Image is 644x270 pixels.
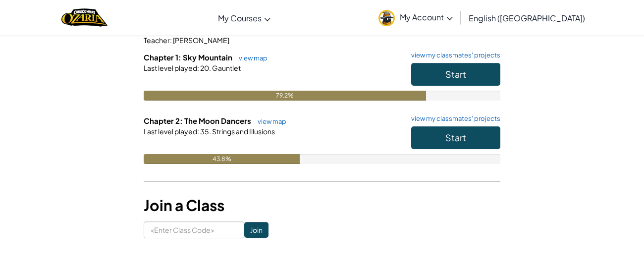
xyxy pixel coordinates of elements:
span: My Account [400,12,453,22]
a: view my classmates' projects [406,115,500,122]
div: 43.8% [144,154,300,164]
span: Start [445,132,466,143]
h3: Join a Class [144,194,500,216]
input: Join [244,222,268,238]
a: view map [234,54,268,62]
span: 35. [199,127,211,136]
input: <Enter Class Code> [144,221,244,238]
a: view map [253,117,286,125]
span: : [197,63,199,72]
button: Start [411,63,500,86]
span: Chapter 2: The Moon Dancers [144,116,253,125]
span: [PERSON_NAME] [172,36,229,45]
a: My Account [374,2,458,33]
img: Home [61,7,107,28]
span: : [197,127,199,136]
a: English ([GEOGRAPHIC_DATA]) [464,4,590,31]
span: Gauntlet [211,63,241,72]
span: Start [445,68,466,80]
a: My Courses [213,4,275,31]
span: My Courses [218,13,262,23]
span: Strings and Illusions [211,127,275,136]
div: 79.2% [144,91,426,101]
span: Last level played [144,127,197,136]
a: Ozaria by CodeCombat logo [61,7,107,28]
span: 20. [199,63,211,72]
span: English ([GEOGRAPHIC_DATA]) [469,13,585,23]
a: view my classmates' projects [406,52,500,58]
button: Start [411,126,500,149]
span: : [170,36,172,45]
img: avatar [378,10,395,26]
span: Chapter 1: Sky Mountain [144,53,234,62]
span: Teacher [144,36,170,45]
span: Last level played [144,63,197,72]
